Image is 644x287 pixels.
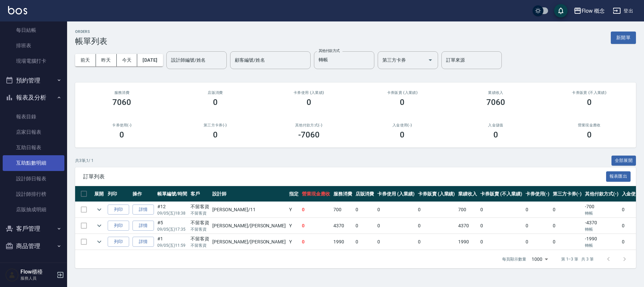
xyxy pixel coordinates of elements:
[479,218,524,234] td: 0
[551,202,583,218] td: 0
[119,130,124,139] h3: 0
[270,123,347,127] h2: 其他付款方式(-)
[3,72,64,89] button: 預約管理
[332,218,354,234] td: 4370
[211,218,287,234] td: [PERSON_NAME] /[PERSON_NAME]
[8,6,27,14] img: Logo
[300,186,332,202] th: 營業現金應收
[524,218,551,234] td: 0
[457,218,479,234] td: 4370
[191,219,209,226] div: 不留客資
[20,269,55,275] h5: Flow櫃檯
[416,218,457,234] td: 0
[157,242,187,248] p: 09/05 (五) 11:59
[213,130,218,139] h3: 0
[108,221,129,231] button: 列印
[524,234,551,250] td: 0
[83,173,606,180] span: 訂單列表
[83,123,161,127] h2: 卡券使用(-)
[287,218,300,234] td: Y
[191,235,209,242] div: 不留客資
[486,98,505,107] h3: 7060
[610,5,636,17] button: 登出
[551,218,583,234] td: 0
[354,202,376,218] td: 0
[300,234,332,250] td: 0
[561,256,594,262] p: 第 1–3 筆 共 3 筆
[583,218,620,234] td: -4370
[189,186,211,202] th: 客戶
[502,256,526,262] p: 每頁顯示數量
[137,54,163,66] button: [DATE]
[94,221,104,231] button: expand row
[75,37,107,46] h3: 帳單列表
[75,54,96,66] button: 前天
[524,202,551,218] td: 0
[611,156,636,166] button: 全部展開
[416,202,457,218] td: 0
[75,158,94,164] p: 共 3 筆, 1 / 1
[3,186,64,202] a: 設計師排行榜
[457,123,535,127] h2: 入金儲值
[5,268,19,282] img: Person
[106,186,131,202] th: 列印
[287,202,300,218] td: Y
[332,186,354,202] th: 服務消費
[585,242,619,248] p: 轉帳
[3,171,64,186] a: 設計師日報表
[108,205,129,215] button: 列印
[3,124,64,140] a: 店家日報表
[319,48,340,53] label: 其他付款方式
[211,202,287,218] td: [PERSON_NAME] /11
[457,91,535,95] h2: 業績收入
[587,130,592,139] h3: 0
[300,218,332,234] td: 0
[400,98,405,107] h3: 0
[457,234,479,250] td: 1990
[479,234,524,250] td: 0
[211,186,287,202] th: 設計師
[3,38,64,53] a: 排班表
[177,123,254,127] h2: 第三方卡券(-)
[611,32,636,44] button: 新開單
[457,186,479,202] th: 業績收入
[96,54,117,66] button: 昨天
[354,186,376,202] th: 店販消費
[191,226,209,232] p: 不留客資
[3,237,64,255] button: 商品管理
[585,210,619,216] p: 轉帳
[551,234,583,250] td: 0
[425,55,436,65] button: Open
[479,202,524,218] td: 0
[587,98,592,107] h3: 0
[94,237,104,247] button: expand row
[191,210,209,216] p: 不留客資
[364,123,441,127] h2: 入金使用(-)
[416,186,457,202] th: 卡券販賣 (入業績)
[94,205,104,215] button: expand row
[298,130,320,139] h3: -7060
[108,237,129,247] button: 列印
[354,234,376,250] td: 0
[550,91,628,95] h2: 卡券販賣 (不入業績)
[529,250,550,268] div: 1000
[211,234,287,250] td: [PERSON_NAME] /[PERSON_NAME]
[364,91,441,95] h2: 卡券販賣 (入業績)
[606,171,631,182] button: 報表匯出
[582,7,605,15] div: Flow 概念
[157,210,187,216] p: 09/05 (五) 18:38
[132,221,154,231] a: 詳情
[287,186,300,202] th: 指定
[177,91,254,95] h2: 店販消費
[611,34,636,41] a: 新開單
[376,218,416,234] td: 0
[157,226,187,232] p: 09/05 (五) 17:35
[131,186,156,202] th: 操作
[156,202,189,218] td: #12
[583,186,620,202] th: 其他付款方式(-)
[354,218,376,234] td: 0
[156,218,189,234] td: #5
[83,91,161,95] h3: 服務消費
[376,186,416,202] th: 卡券使用 (入業績)
[156,186,189,202] th: 帳單編號/時間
